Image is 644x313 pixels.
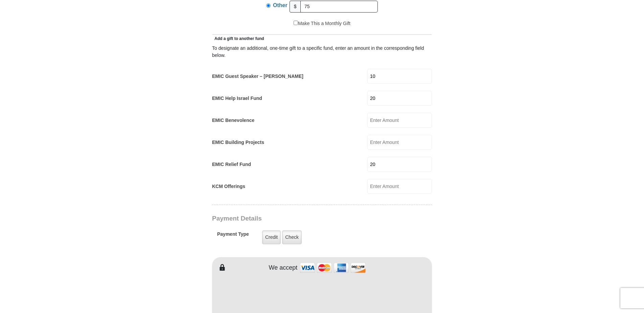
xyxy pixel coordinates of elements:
h5: Payment Type [217,231,249,241]
input: Make This a Monthly Gift [294,21,298,25]
input: Enter Amount [367,69,432,84]
label: EMIC Building Projects [212,139,264,146]
input: Enter Amount [367,135,432,150]
label: Check [282,230,302,244]
div: To designate an additional, one-time gift to a specific fund, enter an amount in the correspondin... [212,45,432,59]
span: Other [273,2,287,8]
input: Enter Amount [367,91,432,106]
span: Add a gift to another fund [212,36,264,41]
span: $ [290,1,301,13]
input: Other Amount [300,1,378,13]
label: EMIC Benevolence [212,117,254,124]
input: Enter Amount [367,179,432,194]
label: Make This a Monthly Gift [294,20,350,27]
label: Credit [262,230,281,244]
label: KCM Offerings [212,183,245,190]
label: EMIC Relief Fund [212,161,251,168]
h4: We accept [269,264,298,272]
label: EMIC Help Israel Fund [212,95,262,102]
img: credit cards accepted [299,260,367,275]
h3: Payment Details [212,215,385,223]
input: Enter Amount [367,113,432,128]
input: Enter Amount [367,157,432,172]
label: EMIC Guest Speaker – [PERSON_NAME] [212,73,303,80]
